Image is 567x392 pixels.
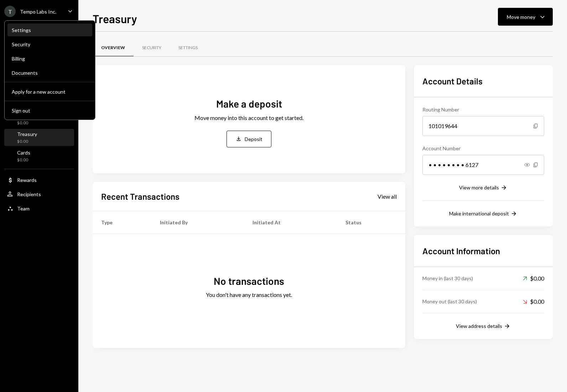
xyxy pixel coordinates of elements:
[216,97,282,111] div: Make a deposit
[449,210,517,218] button: Make international deposit
[422,275,473,282] div: Money in (last 30 days)
[498,8,553,26] button: Move money
[101,45,125,51] div: Overview
[422,75,544,87] h2: Account Details
[12,41,88,47] div: Security
[17,131,37,137] div: Treasury
[12,70,88,76] div: Documents
[7,66,92,79] a: Documents
[12,89,88,95] div: Apply for a new account
[337,211,405,234] th: Status
[7,85,92,98] button: Apply for a new account
[456,323,502,329] div: View address details
[7,104,92,117] button: Sign out
[245,135,262,143] div: Deposit
[17,191,41,197] div: Recipients
[194,114,303,122] div: Move money into this account to get started.
[244,211,337,234] th: Initiated At
[523,274,544,283] div: $0.00
[422,145,544,152] div: Account Number
[12,27,88,33] div: Settings
[7,23,92,36] a: Settings
[4,147,74,164] a: Cards$0.00
[459,184,499,190] div: View more details
[93,211,151,234] th: Type
[4,188,74,200] a: Recipients
[227,131,271,147] button: Deposit
[93,11,137,26] h1: Treasury
[17,150,30,156] div: Cards
[178,45,198,51] div: Settings
[17,205,30,211] div: Team
[4,202,74,215] a: Team
[20,9,56,15] div: Tempo Labs Inc.
[214,274,284,288] div: No transactions
[17,138,37,145] div: $0.00
[17,120,34,126] div: $0.00
[456,323,511,330] button: View address details
[170,39,206,57] a: Settings
[422,155,544,175] div: • • • • • • • • 6127
[7,38,92,51] a: Security
[422,106,544,113] div: Routing Number
[4,129,74,146] a: Treasury$0.00
[449,210,509,216] div: Make international deposit
[422,245,544,257] h2: Account Information
[422,116,544,136] div: 101019644
[134,39,170,57] a: Security
[93,39,134,57] a: Overview
[12,56,88,62] div: Billing
[459,184,508,192] button: View more details
[17,157,30,163] div: $0.00
[142,45,161,51] div: Security
[7,52,92,65] a: Billing
[523,297,544,306] div: $0.00
[101,190,180,202] h2: Recent Transactions
[378,193,397,200] div: View all
[17,177,37,183] div: Rewards
[378,192,397,200] a: View all
[4,6,16,17] div: T
[206,291,292,299] div: You don't have any transactions yet.
[507,13,535,21] div: Move money
[4,173,74,186] a: Rewards
[12,108,88,114] div: Sign out
[422,298,477,305] div: Money out (last 30 days)
[151,211,244,234] th: Initiated By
